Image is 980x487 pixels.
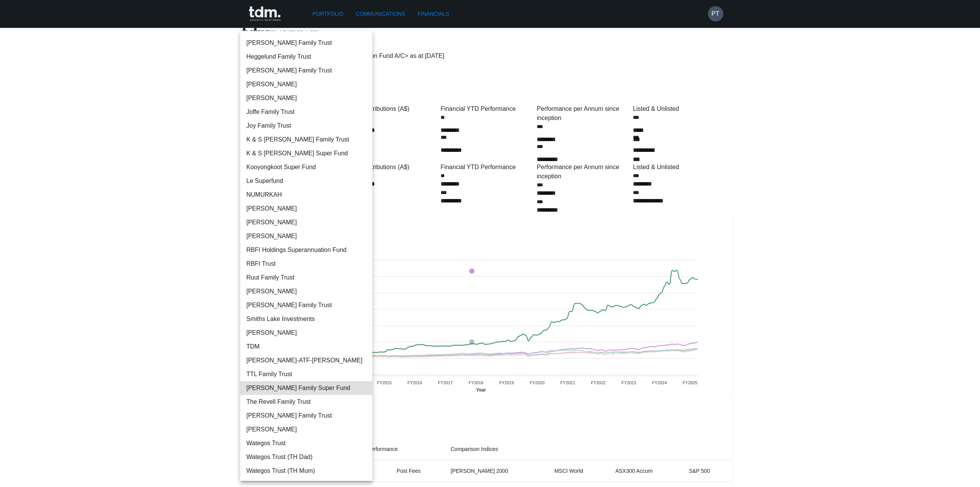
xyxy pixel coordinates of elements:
span: [PERSON_NAME]-ATF-[PERSON_NAME] [246,356,366,365]
span: TTL Family Trust [246,370,366,379]
span: Joffe Family Trust [246,107,366,117]
span: Wategos Trust [246,439,366,448]
span: [PERSON_NAME] Family Trust [246,66,366,75]
span: [PERSON_NAME] Family Super Fund [246,383,366,393]
span: [PERSON_NAME] [246,425,366,434]
span: RBFI Holdings Superannuation Fund [246,245,366,255]
span: Wategos Trust (TH Dad) [246,452,366,462]
span: [PERSON_NAME] [246,204,366,213]
span: [PERSON_NAME] [246,94,366,103]
span: [PERSON_NAME] [246,218,366,227]
span: [PERSON_NAME] [246,328,366,337]
span: [PERSON_NAME] [246,287,366,296]
span: Joy Family Trust [246,121,366,130]
span: [PERSON_NAME] Family Trust [246,38,366,48]
span: The Revell Family Trust [246,397,366,406]
span: NUMURKAH [246,190,366,199]
span: RBFI Trust [246,259,366,268]
span: TDM [246,342,366,351]
span: Kooyongkoot Super Fund [246,163,366,172]
span: [PERSON_NAME] Family Trust [246,411,366,420]
span: Le Superfund [246,176,366,186]
span: Wategos Trust (TH Mum) [246,466,366,475]
span: Heggelund Family Trust [246,52,366,61]
span: K & S [PERSON_NAME] Super Fund [246,149,366,158]
span: Smiths Lake Investments [246,314,366,324]
span: [PERSON_NAME] [246,232,366,241]
span: [PERSON_NAME] Family Trust [246,301,366,310]
span: [PERSON_NAME] [246,80,366,89]
span: Ruut Family Trust [246,273,366,282]
span: K & S [PERSON_NAME] Family Trust [246,135,366,144]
